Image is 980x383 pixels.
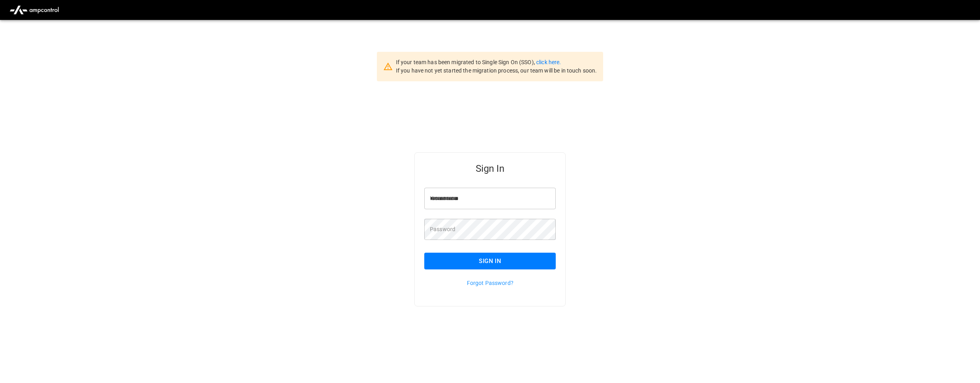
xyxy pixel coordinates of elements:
h5: Sign In [424,162,556,175]
span: If your team has been migrated to Single Sign On (SSO), [396,59,536,65]
a: click here. [536,59,561,65]
button: Sign In [424,253,556,269]
p: Forgot Password? [424,279,556,287]
img: ampcontrol.io logo [6,2,62,18]
span: If you have not yet started the migration process, our team will be in touch soon. [396,67,597,74]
